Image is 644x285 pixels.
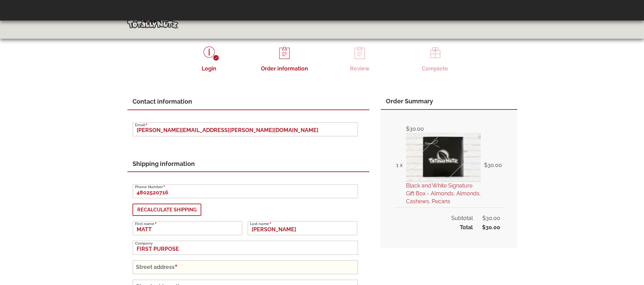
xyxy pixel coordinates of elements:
[406,133,481,182] img: black square box with silver totally nutz logo embossed on top and closed with a silver ribbon, b...
[132,221,243,235] input: First name
[473,215,500,222] span: $30.00
[473,224,500,232] span: $30.00
[132,184,358,198] input: Phone Number
[132,204,201,216] button: Recalculate shipping
[460,224,473,232] span: Total
[175,46,243,73] li: Login
[132,122,358,137] input: Email
[386,97,512,106] div: Order Summary
[132,260,358,274] input: Street address
[451,215,473,222] span: Subtotal
[132,241,358,255] input: Company
[394,124,404,208] td: 1 x
[406,125,481,133] div: $30.00
[401,46,469,73] li: Complete
[482,124,504,208] td: $30.00
[406,182,481,205] a: Black and White Signature Gift Box - Almonds, Almonds, Cashews, Pecans
[132,97,364,106] div: Contact information
[326,46,394,73] li: Review
[250,46,319,73] li: Order information
[132,159,364,168] div: Shipping information
[248,221,358,235] input: Last name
